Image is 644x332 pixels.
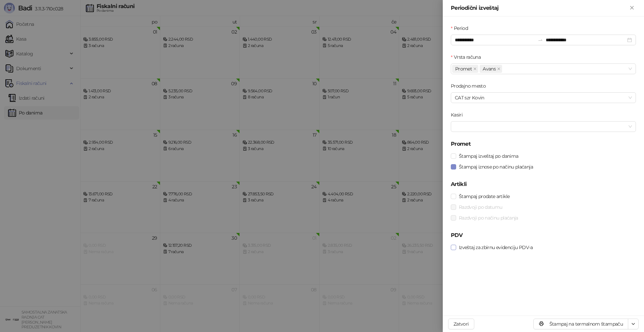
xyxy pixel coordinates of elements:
[497,67,500,70] span: close
[448,319,474,329] button: Zatvori
[473,67,477,70] span: close
[451,25,472,32] label: Period
[451,4,628,12] div: Periodični izveštaj
[451,82,490,90] label: Prodajno mesto
[456,203,505,211] span: Razdvoji po datumu
[533,319,628,329] button: Štampaj na termalnom štampaču
[456,193,512,200] span: Štampaj prodate artikle
[455,36,535,44] input: Period
[483,65,496,73] span: Avans
[455,93,632,103] span: CAT szr Kovin
[538,37,543,43] span: to
[456,163,536,171] span: Štampaj iznose po načinu plaćanja
[456,152,521,160] span: Štampaj izveštaj po danima
[451,231,636,239] h5: PDV
[455,65,472,73] span: Promet
[451,180,636,188] h5: Artikli
[628,4,636,12] button: Zatvori
[456,214,521,222] span: Razdvoji po načinu plaćanja
[451,111,467,118] label: Kasiri
[538,37,543,43] span: swap-right
[451,53,485,61] label: Vrsta računa
[451,140,636,148] h5: Promet
[456,244,536,251] span: Izveštaj za zbirnu evidenciju PDV-a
